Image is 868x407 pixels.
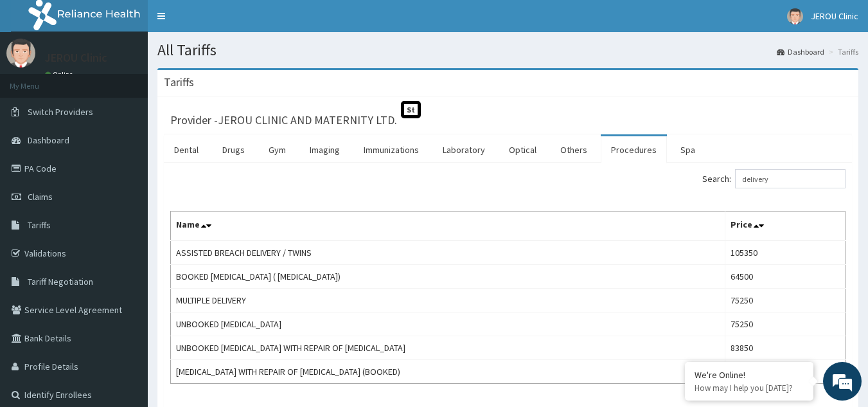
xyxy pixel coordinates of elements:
span: Switch Providers [28,106,93,118]
span: JEROU Clinic [811,10,858,22]
a: Dental [164,136,209,163]
td: BOOKED [MEDICAL_DATA] ( [MEDICAL_DATA]) [171,265,725,289]
a: Optical [499,136,547,163]
td: 83850 [725,336,846,360]
td: ASSISTED BREACH DELIVERY / TWINS [171,240,725,265]
span: Tariff Negotiation [28,276,93,287]
label: Search: [702,169,846,188]
span: St [401,101,421,118]
p: How may I help you today? [695,383,804,393]
td: 64500 [725,265,846,289]
td: 105350 [725,240,846,265]
img: User Image [6,39,35,68]
img: User Image [787,8,803,24]
a: Dashboard [777,46,824,57]
a: Procedures [601,136,667,163]
input: Search: [735,169,846,188]
td: [MEDICAL_DATA] WITH REPAIR OF [MEDICAL_DATA] (BOOKED) [171,360,725,384]
td: MULTIPLE DELIVERY [171,289,725,312]
h3: Provider - JEROU CLINIC AND MATERNITY LTD. [170,114,397,126]
span: Tariffs [28,219,51,231]
a: Spa [670,136,705,163]
a: Imaging [299,136,350,163]
th: Name [171,212,725,241]
a: Drugs [212,136,255,163]
a: Others [550,136,598,163]
td: 75250 [725,312,846,336]
a: Laboratory [432,136,495,163]
span: Claims [28,191,53,203]
span: Dashboard [28,134,69,146]
li: Tariffs [826,46,858,57]
h3: Tariffs [164,77,194,88]
td: 70950 [725,360,846,384]
a: Immunizations [353,136,429,163]
a: Online [45,70,76,79]
a: Gym [258,136,296,163]
div: We're Online! [695,369,804,381]
h1: All Tariffs [157,42,858,59]
td: UNBOOKED [MEDICAL_DATA] WITH REPAIR OF [MEDICAL_DATA] [171,336,725,360]
p: JEROU Clinic [45,52,107,64]
th: Price [725,212,846,241]
td: 75250 [725,289,846,312]
td: UNBOOKED [MEDICAL_DATA] [171,312,725,336]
